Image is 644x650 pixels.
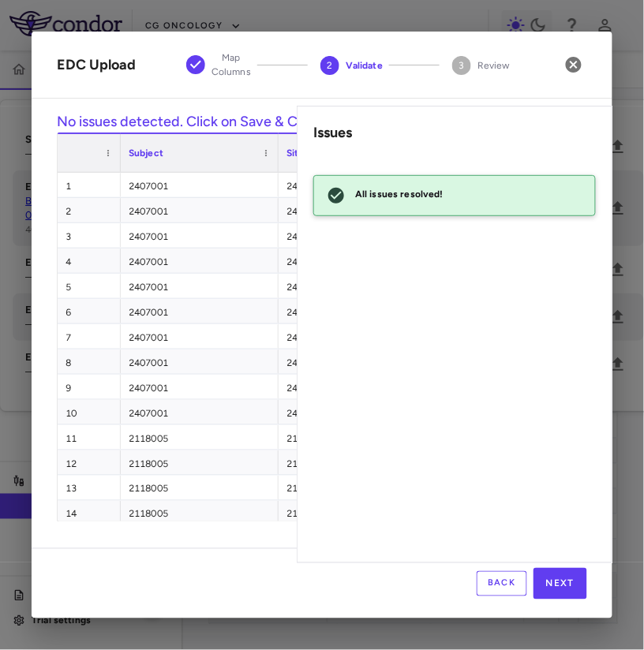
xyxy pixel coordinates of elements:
div: 5 [58,274,121,298]
span: Site Number [286,148,343,159]
div: All issues resolved! [355,181,444,211]
div: 2407 - Cohort C [279,299,436,323]
div: 6 [58,299,121,323]
div: 2407001 [121,400,279,424]
h6: No issues detected. Click on Save & Continue to proceed [57,111,587,133]
div: 3 [58,223,121,248]
div: 2407001 [121,248,279,273]
div: 2407001 [121,173,279,197]
div: 9 [58,375,121,399]
div: 2407 - Cohort C [279,324,436,349]
div: 1 [58,173,121,197]
div: 2407 - Cohort C [279,274,436,298]
div: 2118 - Cohort C [279,450,436,475]
span: Subject [129,148,163,159]
div: 13 [58,476,121,500]
div: EDC Upload [57,54,136,76]
div: 12 [58,450,121,475]
button: Validate [308,37,395,94]
div: 2407 - Cohort C [279,400,436,424]
div: 2118 - Cohort C [279,476,436,500]
div: 2407001 [121,198,279,222]
div: 2118 - Cohort C [279,501,436,525]
div: 8 [58,349,121,374]
strong: Issues [313,124,352,141]
div: 2118005 [121,450,279,475]
div: 2407 - Cohort C [279,375,436,399]
span: Map Columns [212,50,251,79]
span: Validate [346,58,383,73]
button: Map Columns [174,32,264,98]
div: 2407001 [121,375,279,399]
div: 2407 - Cohort C [279,173,436,197]
div: 2407001 [121,324,279,349]
div: 2407001 [121,299,279,323]
div: 2407 - Cohort C [279,349,436,374]
text: 2 [327,60,332,71]
button: Back [477,571,527,596]
div: 2118005 [121,425,279,450]
div: 2407001 [121,274,279,298]
div: 2407001 [121,223,279,248]
div: 2407001 [121,349,279,374]
div: 4 [58,248,121,273]
div: 7 [58,324,121,349]
div: 11 [58,425,121,450]
div: 2407 - Cohort C [279,223,436,248]
div: 10 [58,400,121,424]
div: 2118005 [121,476,279,500]
div: 2407 - Cohort C [279,248,436,273]
div: 14 [58,501,121,525]
div: 2 [58,198,121,222]
div: 2118005 [121,501,279,525]
div: 2118 - Cohort C [279,425,436,450]
div: 2407 - Cohort C [279,198,436,222]
button: Next [534,568,587,600]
